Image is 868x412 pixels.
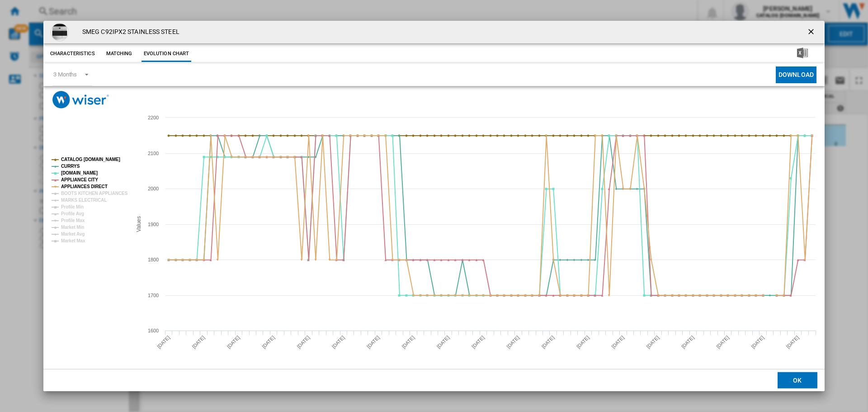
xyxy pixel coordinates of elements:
tspan: Profile Min [61,204,84,209]
ng-md-icon: getI18NText('BUTTONS.CLOSE_DIALOG') [807,27,817,38]
tspan: [DATE] [261,335,276,350]
tspan: [DATE] [436,335,451,350]
tspan: [DATE] [331,335,346,350]
h4: SMEG C92IPX2 STAINLESS STEEL [78,28,179,37]
button: Download in Excel [783,46,822,62]
tspan: [DATE] [646,335,660,350]
tspan: 2200 [148,115,159,120]
img: excel-24x24.png [797,47,808,58]
tspan: APPLIANCE CITY [61,177,98,182]
tspan: [DATE] [471,335,486,350]
tspan: Market Avg [61,232,85,237]
img: buqm9pvgvnavbe6nbby4dy-d09fb49c71f46be65519_m_p.jpg [51,23,69,41]
md-dialog: Product popup [43,21,825,392]
tspan: [DATE] [610,335,625,350]
tspan: 2000 [148,186,159,191]
button: getI18NText('BUTTONS.CLOSE_DIALOG') [803,23,821,41]
tspan: 1700 [148,293,159,298]
div: 3 Months [53,71,77,78]
button: Matching [99,46,139,62]
tspan: [DATE] [750,335,765,350]
tspan: [DATE] [680,335,695,350]
tspan: [DATE] [576,335,590,350]
tspan: Profile Avg [61,211,84,216]
tspan: CATALOG [DOMAIN_NAME] [61,157,120,162]
tspan: [DATE] [505,335,520,350]
img: logo_wiser_300x94.png [52,91,109,109]
tspan: [DOMAIN_NAME] [61,170,98,175]
tspan: 1900 [148,222,159,227]
button: Characteristics [48,46,97,62]
tspan: [DATE] [715,335,730,350]
button: Download [776,66,816,83]
tspan: APPLIANCES DIRECT [61,184,108,189]
tspan: [DATE] [785,335,800,350]
tspan: Profile Max [61,218,85,223]
tspan: CURRYS [61,164,80,169]
tspan: [DATE] [541,335,556,350]
tspan: Market Min [61,225,84,230]
tspan: 1800 [148,257,159,262]
tspan: 2100 [148,151,159,156]
button: Evolution chart [142,46,192,62]
tspan: [DATE] [226,335,241,350]
tspan: BOOTS KITCHEN APPLIANCES [61,191,128,196]
button: OK [778,372,817,388]
tspan: [DATE] [191,335,206,350]
tspan: [DATE] [366,335,381,350]
tspan: 1600 [148,328,159,333]
tspan: [DATE] [156,335,171,350]
tspan: [DATE] [296,335,311,350]
tspan: Market Max [61,238,85,243]
tspan: Values [136,216,142,232]
tspan: MARKS ELECTRICAL [61,198,107,203]
tspan: [DATE] [401,335,415,350]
